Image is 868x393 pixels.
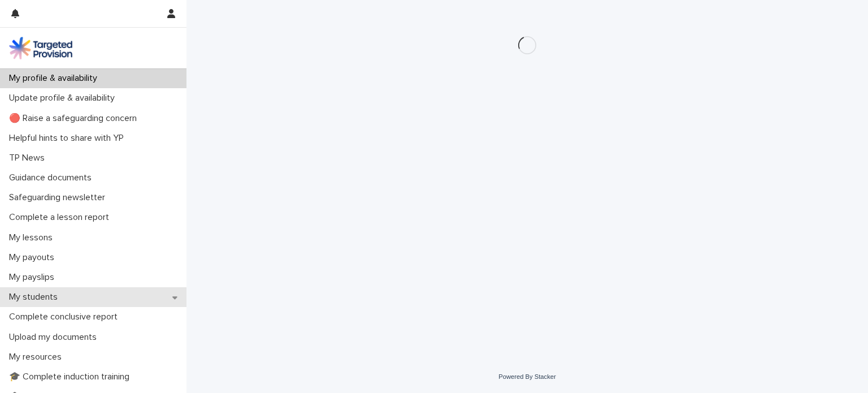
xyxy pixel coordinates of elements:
[5,272,63,283] p: My payslips
[5,153,54,163] p: TP News
[9,37,72,59] img: M5nRWzHhSzIhMunXDL62
[5,352,71,362] p: My resources
[5,113,146,124] p: 🔴 Raise a safeguarding concern
[5,372,138,382] p: 🎓 Complete induction training
[5,312,127,322] p: Complete conclusive report
[5,332,106,343] p: Upload my documents
[5,133,133,144] p: Helpful hints to share with YP
[5,252,63,263] p: My payouts
[5,192,114,203] p: Safeguarding newsletter
[498,373,555,380] a: Powered By Stacker
[5,292,67,303] p: My students
[5,93,124,103] p: Update profile & availability
[5,212,118,223] p: Complete a lesson report
[5,172,101,183] p: Guidance documents
[5,232,62,243] p: My lessons
[5,73,106,84] p: My profile & availability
